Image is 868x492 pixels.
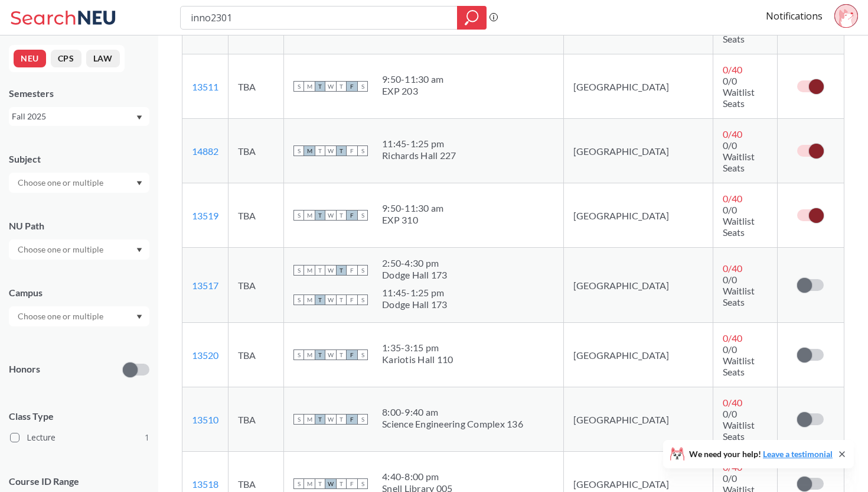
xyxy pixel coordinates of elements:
p: Course ID Range [9,475,149,488]
div: EXP 310 [382,214,443,226]
a: Leave a testimonial [763,449,833,459]
div: Fall 2025Dropdown arrow [9,107,149,126]
span: M [304,349,315,360]
span: F [347,414,357,425]
span: F [347,478,357,489]
span: M [304,145,315,156]
a: 14882 [192,145,218,157]
span: T [336,349,347,360]
td: [GEOGRAPHIC_DATA] [563,248,713,323]
span: S [293,478,304,489]
td: [GEOGRAPHIC_DATA] [563,119,713,183]
span: W [325,478,336,489]
div: 2:50 - 4:30 pm [382,257,448,269]
a: 13517 [192,280,218,291]
span: S [357,349,368,360]
span: T [336,294,347,305]
span: S [357,478,368,489]
span: T [336,414,347,425]
div: Dodge Hall 173 [382,269,448,281]
div: 9:50 - 11:30 am [382,202,443,214]
td: TBA [229,248,284,323]
div: Science Engineering Complex 136 [382,418,523,430]
span: M [304,265,315,276]
span: F [347,265,357,276]
span: 0/0 Waitlist Seats [723,408,755,442]
button: LAW [86,50,120,67]
a: 13510 [192,414,218,425]
td: [GEOGRAPHIC_DATA] [563,54,713,119]
td: [GEOGRAPHIC_DATA] [563,183,713,248]
div: Semesters [9,87,149,100]
a: 13519 [192,210,218,221]
td: [GEOGRAPHIC_DATA] [563,387,713,452]
span: S [357,414,368,425]
span: T [315,478,325,489]
span: F [347,294,357,305]
span: 1 [145,431,149,444]
svg: Dropdown arrow [136,115,142,120]
td: TBA [229,54,284,119]
td: TBA [229,183,284,248]
div: 4:40 - 8:00 pm [382,471,452,483]
span: T [315,294,325,305]
span: T [336,265,347,276]
span: F [347,81,357,92]
span: 0/0 Waitlist Seats [723,274,755,307]
span: 0/0 Waitlist Seats [723,140,755,173]
svg: magnifying glass [465,9,479,26]
p: Honors [9,362,40,376]
div: 8:00 - 9:40 am [382,406,523,418]
span: T [315,210,325,221]
div: Dropdown arrow [9,306,149,326]
a: 13518 [192,478,218,490]
span: S [293,294,304,305]
div: Campus [9,286,149,299]
span: T [336,145,347,156]
div: EXP 203 [382,85,443,97]
span: T [315,145,325,156]
span: 0/0 Waitlist Seats [723,75,755,109]
div: 11:45 - 1:25 pm [382,287,448,299]
span: S [293,145,304,156]
a: Notifications [766,9,823,22]
span: T [336,478,347,489]
span: S [293,414,304,425]
div: Richards Hall 227 [382,150,456,161]
td: TBA [229,387,284,452]
div: magnifying glass [457,6,487,30]
input: Choose one or multiple [12,309,111,323]
span: 0/0 Waitlist Seats [723,204,755,238]
span: M [304,478,315,489]
span: 0 / 40 [723,332,742,344]
div: NU Path [9,219,149,232]
span: F [347,349,357,360]
span: W [325,294,336,305]
span: T [315,349,325,360]
span: 0 / 40 [723,397,742,408]
svg: Dropdown arrow [136,248,142,253]
span: S [293,349,304,360]
span: W [325,414,336,425]
label: Lecture [10,430,149,445]
div: Dodge Hall 173 [382,299,448,310]
span: M [304,210,315,221]
span: Class Type [9,410,149,423]
span: M [304,81,315,92]
div: Dropdown arrow [9,239,149,260]
span: T [336,210,347,221]
span: S [293,210,304,221]
span: F [347,145,357,156]
span: W [325,349,336,360]
div: 1:35 - 3:15 pm [382,342,453,354]
span: M [304,294,315,305]
span: M [304,414,315,425]
span: We need your help! [689,450,833,458]
div: Fall 2025 [12,110,135,123]
div: Subject [9,153,149,166]
div: Kariotis Hall 110 [382,354,453,365]
div: 9:50 - 11:30 am [382,73,443,85]
a: 13511 [192,81,218,92]
span: 0 / 40 [723,128,742,140]
span: 0/0 Waitlist Seats [723,344,755,377]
